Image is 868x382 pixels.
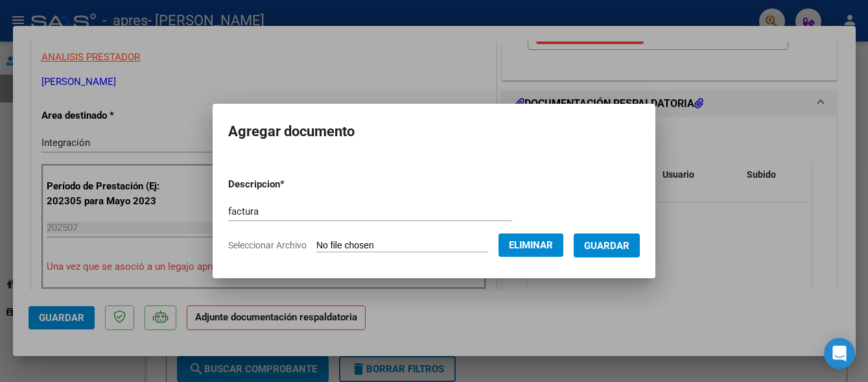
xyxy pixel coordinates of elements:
[228,119,640,144] h2: Agregar documento
[574,233,640,257] button: Guardar
[584,240,629,252] span: Guardar
[228,177,352,192] p: Descripcion
[509,239,553,251] span: Eliminar
[824,338,855,369] div: Open Intercom Messenger
[499,233,563,257] button: Eliminar
[228,240,307,250] span: Seleccionar Archivo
